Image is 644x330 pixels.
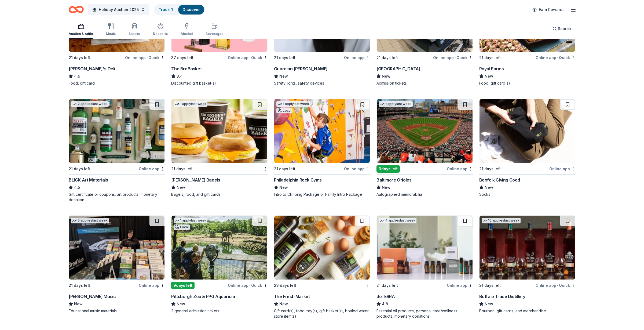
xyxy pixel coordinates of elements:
div: Online app [549,165,575,172]
div: Discounted gift basket(s) [171,81,267,86]
div: Online app [344,54,370,61]
div: 1 apply last week [276,101,310,107]
span: New [177,301,185,307]
div: Online app [447,282,473,289]
a: Image for Philadelphia Rock Gyms1 applylast weekLocal21 days leftOnline appPhiladelphia Rock Gyms... [274,99,370,197]
button: Search [548,23,575,34]
div: The BroBasket [171,66,202,72]
div: Online app [447,165,473,172]
div: 5 applies last week [71,218,109,223]
img: Image for Baltimore Orioles [377,99,472,163]
div: Online app Quick [433,54,473,61]
button: Snacks [129,21,140,39]
span: • [557,283,558,288]
span: • [557,56,558,60]
div: Royal Farms [479,66,504,72]
div: 2 applies last week [71,101,109,107]
div: The Fresh Market [274,293,310,300]
img: Image for Pittsburgh Zoo & PPG Aquarium [171,216,267,280]
span: New [485,184,493,191]
div: 21 days left [171,166,193,172]
div: Desserts [153,32,168,36]
div: Online app [344,165,370,172]
a: Track· 1 [159,7,173,12]
span: New [279,184,288,191]
div: doTERRA [376,293,395,300]
button: Desserts [153,21,168,39]
button: Holiday Auction 2025 [88,4,149,15]
span: New [485,73,493,79]
img: Image for Alfred Music [69,216,164,280]
div: 21 days left [69,55,90,61]
div: Online app Quick [536,282,575,289]
div: [PERSON_NAME] Music [69,293,116,300]
span: Search [558,26,571,32]
div: Essential oil products, personal care/wellness products, monetary donations [376,308,473,319]
div: 23 days left [274,282,296,289]
div: 21 days left [479,282,501,289]
a: Image for Baltimore Orioles1 applylast week9days leftOnline appBaltimore OriolesNewAutographed me... [376,99,473,197]
span: New [279,73,288,79]
div: 9 days left [171,282,195,289]
div: 2 general admission tickets [171,308,267,314]
div: Gift certificate or coupons, art products, monetary donation [69,192,165,202]
span: New [74,301,83,307]
div: 10 applies last week [482,218,521,223]
div: Snacks [129,32,140,36]
div: Local [174,224,190,230]
button: Track· 1Discover [154,4,205,15]
span: • [147,56,148,60]
span: New [177,184,185,191]
span: 3.4 [177,73,183,79]
div: Food, gift card [69,81,165,86]
div: Gift card(s), food tray(s), gift basket(s), bottled water, store item(s) [274,308,370,319]
a: Image for BLICK Art Materials2 applieslast week21 days leftOnline appBLICK Art Materials4.5Gift c... [69,99,165,202]
div: 1 apply last week [174,218,207,223]
div: [PERSON_NAME]'s Deli [69,66,115,72]
span: New [382,184,390,191]
div: 21 days left [376,282,398,289]
div: Baltimore Orioles [376,177,411,183]
img: Image for Buffalo Trace Distillery [480,216,575,280]
div: Bonfolk Giving Good [479,177,520,183]
a: Image for Buffalo Trace Distillery10 applieslast week21 days leftOnline app•QuickBuffalo Trace Di... [479,215,575,314]
div: 21 days left [376,55,398,61]
span: • [455,56,456,60]
div: Autographed memorabilia [376,192,473,197]
div: [PERSON_NAME] Bagels [171,177,220,183]
div: Safety lights, safety devices [274,81,370,86]
button: Auction & raffle [69,21,93,39]
div: Bagels, food, and gift cards [171,192,267,197]
div: Local [276,108,292,113]
div: 21 days left [479,55,501,61]
div: Auction & raffle [69,32,93,36]
span: 4.9 [74,73,80,79]
span: 4.8 [382,301,388,307]
div: Online app Quick [228,282,268,289]
button: Alcohol [181,21,193,39]
img: Image for doTERRA [377,216,472,280]
div: Intro to Climbing Package or Family Intro Package [274,192,370,197]
div: Educational music materials [69,308,165,314]
div: 21 days left [69,166,90,172]
div: Bourbon, gift cards, and merchandise [479,308,575,314]
div: Alcohol [181,32,193,36]
a: Image for Bonfolk Giving Good21 days leftOnline appBonfolk Giving GoodNewSocks [479,99,575,197]
div: 37 days left [171,55,193,61]
div: 21 days left [274,166,295,172]
img: Image for Bruegger's Bagels [171,99,267,163]
a: Image for Bruegger's Bagels1 applylast week21 days left[PERSON_NAME] BagelsNewBagels, food, and g... [171,99,267,197]
div: 4 applies last week [379,218,416,223]
div: Admission tickets [376,81,473,86]
div: 21 days left [274,55,295,61]
div: 9 days left [376,165,400,173]
div: 21 days left [479,166,501,172]
div: Online app [139,282,165,289]
div: 1 apply last week [379,101,413,107]
a: Image for doTERRA4 applieslast week21 days leftOnline appdoTERRA4.8Essential oil products, person... [376,215,473,319]
button: Beverages [206,21,223,39]
div: Online app Quick [536,54,575,61]
div: Food, gift card(s) [479,81,575,86]
div: Online app Quick [228,54,268,61]
span: • [249,56,250,60]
